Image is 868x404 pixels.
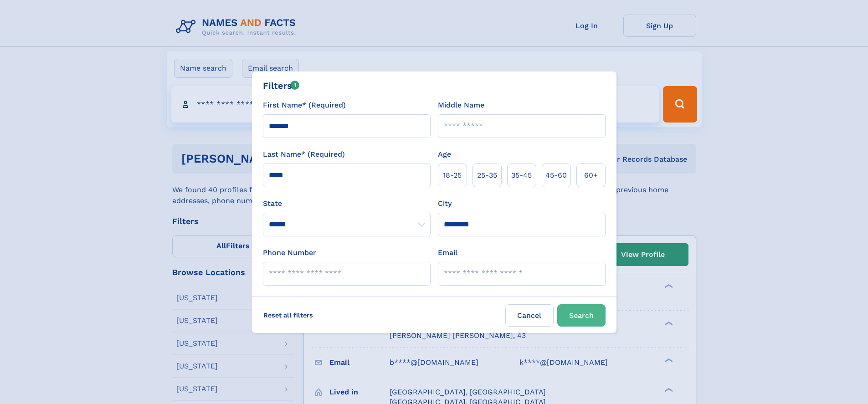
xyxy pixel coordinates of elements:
button: Search [557,304,606,327]
span: 25‑35 [477,170,497,181]
label: Reset all filters [257,304,319,326]
span: 35‑45 [511,170,532,181]
div: Filters [263,79,300,92]
label: Cancel [505,304,554,327]
label: First Name* (Required) [263,100,346,111]
label: City [438,198,452,209]
label: Middle Name [438,100,484,111]
span: 45‑60 [545,170,567,181]
label: Phone Number [263,247,316,258]
label: Age [438,149,451,160]
label: Last Name* (Required) [263,149,345,160]
label: State [263,198,431,209]
span: 60+ [584,170,598,181]
label: Email [438,247,457,258]
span: 18‑25 [443,170,462,181]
